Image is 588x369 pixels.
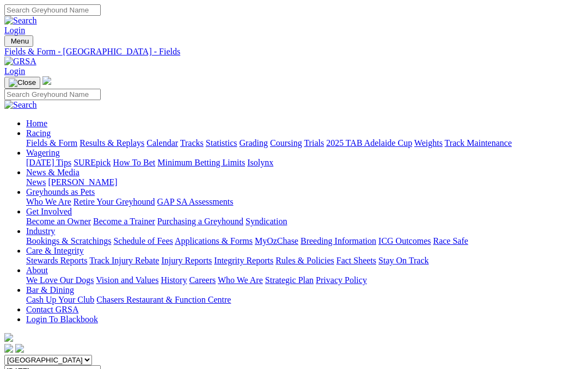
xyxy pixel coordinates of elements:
[15,344,24,353] img: twitter.svg
[26,177,46,187] a: News
[26,217,584,226] div: Get Involved
[93,217,155,226] a: Become a Trainer
[4,100,37,110] img: Search
[26,177,584,187] div: News & Media
[214,256,273,265] a: Integrity Reports
[218,275,263,285] a: Who We Are
[206,138,237,147] a: Statistics
[157,217,243,226] a: Purchasing a Greyhound
[11,37,29,45] span: Menu
[26,305,78,314] a: Contact GRSA
[433,236,468,245] a: Race Safe
[270,138,302,147] a: Coursing
[26,158,584,168] div: Wagering
[4,66,25,76] a: Login
[26,207,72,216] a: Get Involved
[4,26,25,35] a: Login
[180,138,204,147] a: Tracks
[4,89,101,100] input: Search
[378,236,431,245] a: ICG Outcomes
[246,217,287,226] a: Syndication
[26,187,95,196] a: Greyhounds as Pets
[157,158,245,167] a: Minimum Betting Limits
[157,197,234,206] a: GAP SA Assessments
[26,128,51,138] a: Racing
[275,256,334,265] a: Rules & Policies
[4,16,37,26] img: Search
[4,57,36,66] img: GRSA
[26,226,55,236] a: Industry
[26,119,47,128] a: Home
[73,158,111,167] a: SUREpick
[336,256,376,265] a: Fact Sheets
[316,275,367,285] a: Privacy Policy
[4,4,101,16] input: Search
[240,138,268,147] a: Grading
[26,256,87,265] a: Stewards Reports
[378,256,428,265] a: Stay On Track
[113,158,156,167] a: How To Bet
[161,256,212,265] a: Injury Reports
[26,266,48,275] a: About
[26,197,584,207] div: Greyhounds as Pets
[255,236,298,245] a: MyOzChase
[26,236,584,246] div: Industry
[26,256,584,266] div: Care & Integrity
[26,138,584,148] div: Racing
[4,333,13,342] img: logo-grsa-white.png
[26,295,584,305] div: Bar & Dining
[26,168,79,177] a: News & Media
[445,138,512,147] a: Track Maintenance
[247,158,273,167] a: Isolynx
[89,256,159,265] a: Track Injury Rebate
[48,177,117,187] a: [PERSON_NAME]
[26,275,584,285] div: About
[189,275,216,285] a: Careers
[175,236,253,245] a: Applications & Forms
[26,138,77,147] a: Fields & Form
[96,275,158,285] a: Vision and Values
[26,246,84,255] a: Care & Integrity
[26,236,111,245] a: Bookings & Scratchings
[9,78,36,87] img: Close
[26,315,98,324] a: Login To Blackbook
[4,344,13,353] img: facebook.svg
[26,158,71,167] a: [DATE] Tips
[161,275,187,285] a: History
[26,275,94,285] a: We Love Our Dogs
[414,138,443,147] a: Weights
[301,236,376,245] a: Breeding Information
[113,236,173,245] a: Schedule of Fees
[326,138,412,147] a: 2025 TAB Adelaide Cup
[42,76,51,85] img: logo-grsa-white.png
[73,197,155,206] a: Retire Your Greyhound
[4,77,40,89] button: Toggle navigation
[26,148,60,157] a: Wagering
[26,217,91,226] a: Become an Owner
[79,138,144,147] a: Results & Replays
[304,138,324,147] a: Trials
[146,138,178,147] a: Calendar
[4,47,584,57] a: Fields & Form - [GEOGRAPHIC_DATA] - Fields
[26,285,74,294] a: Bar & Dining
[4,35,33,47] button: Toggle navigation
[96,295,231,304] a: Chasers Restaurant & Function Centre
[26,295,94,304] a: Cash Up Your Club
[26,197,71,206] a: Who We Are
[265,275,314,285] a: Strategic Plan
